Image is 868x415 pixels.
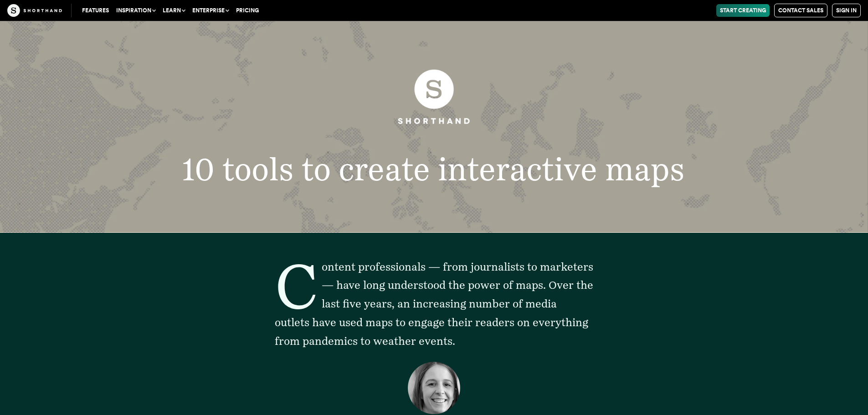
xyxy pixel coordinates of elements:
[832,4,861,17] a: Sign in
[78,4,113,17] a: Features
[275,260,593,348] span: Content professionals — from journalists to marketers — have long understood the power of maps. O...
[159,4,189,17] button: Learn
[138,154,730,185] h1: 10 tools to create interactive maps
[774,4,827,17] a: Contact Sales
[716,4,770,17] a: Start Creating
[189,4,232,17] button: Enterprise
[232,4,262,17] a: Pricing
[113,4,159,17] button: Inspiration
[7,4,62,17] img: The Craft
